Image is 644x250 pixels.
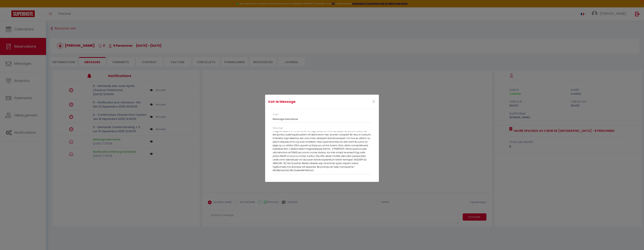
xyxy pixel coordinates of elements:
span: × [371,96,376,107]
label: Sujet [273,113,278,116]
button: Ouvrir le widget de chat LiveChat [3,2,14,13]
h4: Voir le Message [268,99,338,104]
label: Message [273,126,283,130]
button: Close [371,98,376,106]
div: Loremip Dolorsit, A'con ad elitsed do eius temporinci. Utla etdolo magna al enimadmin venia quisn... [273,131,371,172]
h3: Message bienvenue [273,118,371,121]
